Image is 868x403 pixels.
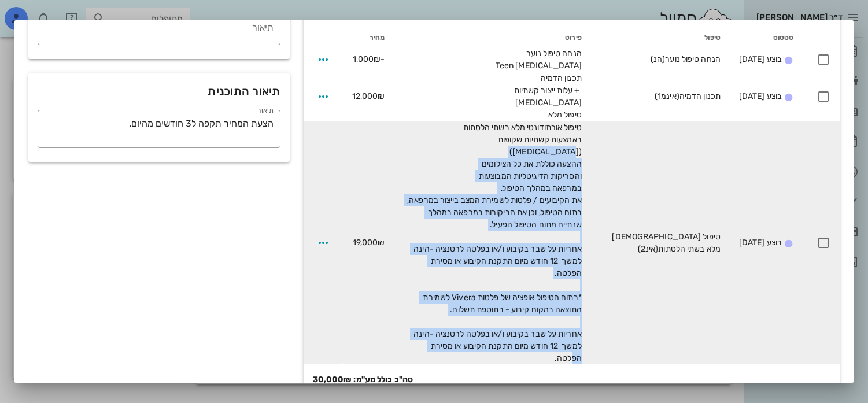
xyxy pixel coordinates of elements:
[651,54,665,64] span: (הנ)
[343,29,394,47] th: מחיר
[496,49,582,71] span: הנחה טיפול נוער [MEDICAL_DATA] Teen
[353,54,385,64] span: -1,000₪
[28,73,290,110] div: תיאור התוכנית
[600,231,721,255] div: טיפול [DEMOGRAPHIC_DATA] מלא בשתי הלסתות
[655,91,679,101] span: (אינמ1)
[638,244,659,254] span: (אינ2)
[730,29,803,47] th: סטטוס
[739,54,782,64] span: בוצע [DATE]
[352,91,385,101] span: 12,000₪
[313,374,413,386] strong: סה"כ כולל מע"מ: 30,000₪
[739,238,782,247] span: בוצע [DATE]
[739,91,782,101] span: בוצע [DATE]
[353,238,385,247] span: 19,000₪
[257,106,274,115] label: תיאור
[600,90,721,102] div: תכנון הדמיה
[405,123,582,363] span: טיפול אורתודונטי מלא בשתי הלסתות באמצעות קשתיות שקופות ([MEDICAL_DATA]) ההצעה כוללת את כל הצילומי...
[600,53,721,65] div: הנחה טיפול נוער
[511,73,582,120] span: תכנון הדמיה + עלות ייצור קשתיות [MEDICAL_DATA] טיפול מלא
[591,29,730,47] th: טיפול
[394,29,590,47] th: פירוט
